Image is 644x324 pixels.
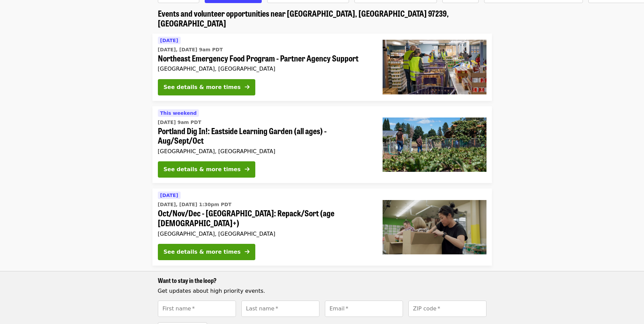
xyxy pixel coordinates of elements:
span: This weekend [160,110,197,116]
button: See details & more times [158,79,255,95]
time: [DATE], [DATE] 9am PDT [158,46,223,53]
i: arrow-right icon [245,84,250,90]
input: [object Object] [158,301,236,317]
span: [DATE] [160,38,178,43]
a: See details for "Portland Dig In!: Eastside Learning Garden (all ages) - Aug/Sept/Oct" [152,106,492,183]
img: Portland Dig In!: Eastside Learning Garden (all ages) - Aug/Sept/Oct organized by Oregon Food Bank [383,118,486,172]
button: See details & more times [158,161,255,178]
a: See details for "Oct/Nov/Dec - Portland: Repack/Sort (age 8+)" [152,188,492,266]
i: arrow-right icon [245,166,250,173]
span: Portland Dig In!: Eastside Learning Garden (all ages) - Aug/Sept/Oct [158,126,372,146]
span: Want to stay in the loop? [158,276,217,285]
div: See details & more times [164,165,241,174]
div: [GEOGRAPHIC_DATA], [GEOGRAPHIC_DATA] [158,66,372,72]
img: Oct/Nov/Dec - Portland: Repack/Sort (age 8+) organized by Oregon Food Bank [383,200,486,254]
span: Events and volunteer opportunities near [GEOGRAPHIC_DATA], [GEOGRAPHIC_DATA] 97239, [GEOGRAPHIC_D... [158,7,449,29]
input: [object Object] [241,301,319,317]
span: [DATE] [160,193,178,198]
input: [object Object] [408,301,486,317]
a: See details for "Northeast Emergency Food Program - Partner Agency Support" [152,34,492,101]
time: [DATE], [DATE] 1:30pm PDT [158,201,232,208]
i: arrow-right icon [245,249,250,255]
div: See details & more times [164,83,241,91]
div: [GEOGRAPHIC_DATA], [GEOGRAPHIC_DATA] [158,148,372,155]
span: Oct/Nov/Dec - [GEOGRAPHIC_DATA]: Repack/Sort (age [DEMOGRAPHIC_DATA]+) [158,208,372,228]
span: Get updates about high priority events. [158,288,265,294]
div: [GEOGRAPHIC_DATA], [GEOGRAPHIC_DATA] [158,231,372,237]
time: [DATE] 9am PDT [158,119,201,126]
input: [object Object] [325,301,403,317]
div: See details & more times [164,248,241,256]
span: Northeast Emergency Food Program - Partner Agency Support [158,53,372,63]
img: Northeast Emergency Food Program - Partner Agency Support organized by Oregon Food Bank [383,40,486,94]
button: See details & more times [158,244,255,260]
